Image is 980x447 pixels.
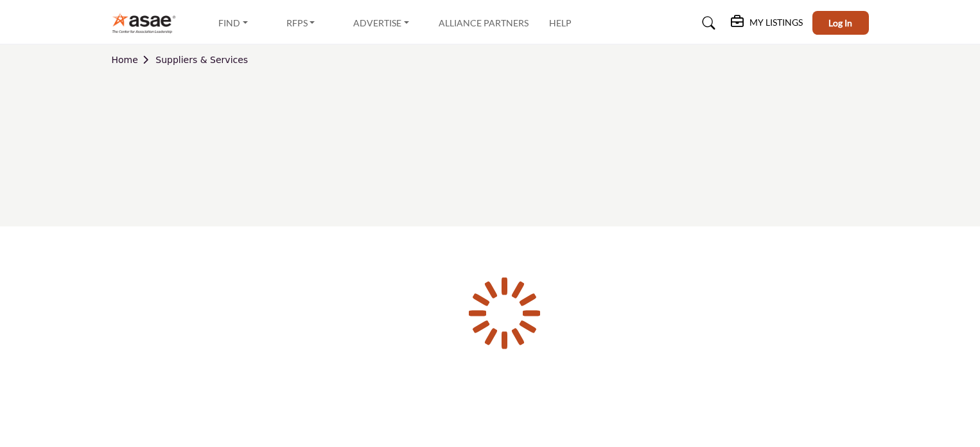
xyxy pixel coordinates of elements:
a: Search [690,13,724,33]
a: Home [112,55,156,65]
button: Log In [812,11,869,35]
a: RFPs [277,14,324,32]
a: Suppliers & Services [155,55,248,65]
img: Site Logo [112,12,183,33]
a: Find [209,14,257,32]
span: Log In [828,17,852,28]
a: Help [549,17,572,28]
a: Advertise [344,14,418,32]
h5: My Listings [749,17,803,28]
a: Alliance Partners [439,17,529,28]
div: My Listings [731,15,803,31]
